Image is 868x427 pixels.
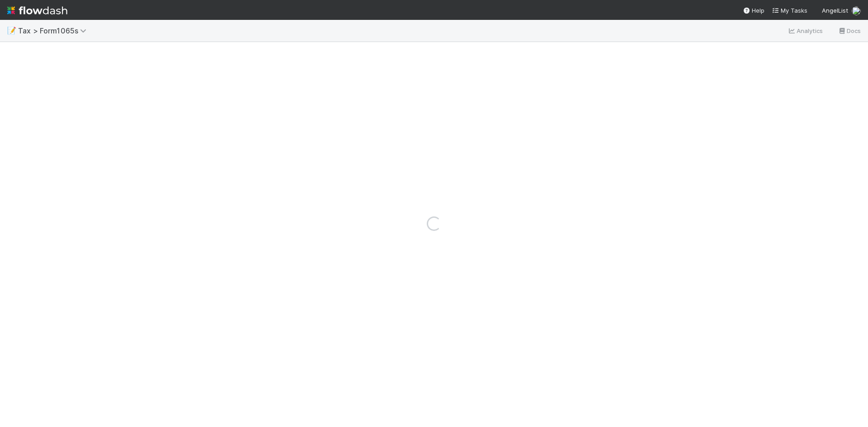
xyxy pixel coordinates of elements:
[743,6,764,15] div: Help
[772,7,807,14] span: My Tasks
[822,7,848,14] span: AngelList
[772,6,807,15] a: My Tasks
[852,6,861,15] img: avatar_e41e7ae5-e7d9-4d8d-9f56-31b0d7a2f4fd.png
[7,3,67,18] img: logo-inverted-e16ddd16eac7371096b0.svg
